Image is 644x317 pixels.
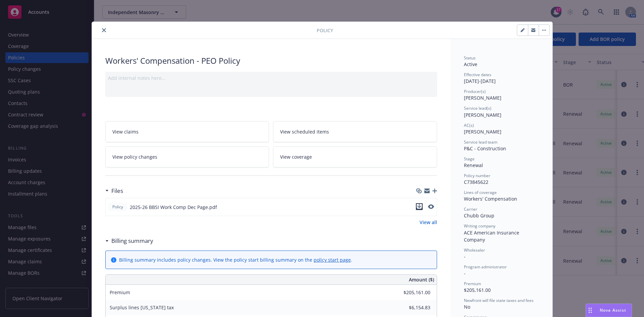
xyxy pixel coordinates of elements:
[111,236,153,245] h3: Billing summary
[464,281,481,286] span: Premium
[464,72,491,77] span: Effective dates
[586,304,632,317] button: Nova Assist
[464,173,490,178] span: Policy number
[464,223,495,229] span: Writing company
[391,287,434,298] input: 0.00
[111,187,123,195] h3: Files
[428,203,434,211] button: preview file
[464,61,477,67] span: Active
[464,229,521,243] span: ACE American Insurance Company
[420,219,437,226] a: View all
[100,26,108,34] button: close
[391,303,434,313] input: 0.00
[112,128,139,135] span: View claims
[464,112,501,118] span: [PERSON_NAME]
[464,190,497,195] span: Lines of coverage
[464,105,491,111] span: Service lead(s)
[600,307,626,313] span: Nova Assist
[464,264,507,270] span: Program administrator
[314,257,351,263] a: policy start page
[464,122,474,128] span: AC(s)
[464,298,534,303] span: Newfront will file state taxes and fees
[317,27,333,34] span: Policy
[464,253,466,260] span: -
[416,203,423,210] button: download file
[105,55,437,66] div: Workers' Compensation - PEO Policy
[464,270,466,276] span: -
[280,153,312,160] span: View coverage
[119,256,352,263] div: Billing summary includes policy changes. View the policy start billing summary on the .
[464,89,486,94] span: Producer(s)
[464,212,494,219] span: Chubb Group
[105,121,269,142] a: View claims
[111,204,124,210] span: Policy
[105,236,153,245] div: Billing summary
[273,121,437,142] a: View scheduled items
[110,289,130,296] span: Premium
[273,146,437,167] a: View coverage
[409,276,434,283] span: Amount ($)
[105,146,269,167] a: View policy changes
[464,287,491,293] span: $205,161.00
[110,304,174,311] span: Surplus lines [US_STATE] tax
[464,72,539,85] div: [DATE] - [DATE]
[112,153,157,160] span: View policy changes
[464,145,506,152] span: P&C - Construction
[464,95,501,101] span: [PERSON_NAME]
[464,179,488,185] span: C73845622
[464,247,485,253] span: Wholesaler
[464,156,475,162] span: Stage
[464,196,517,202] span: Workers' Compensation
[464,304,470,310] span: No
[586,304,594,317] div: Drag to move
[130,204,217,211] span: 2025-26 BBSI Work Comp Dec Page.pdf
[108,74,434,82] div: Add internal notes here...
[464,128,501,135] span: [PERSON_NAME]
[105,187,123,195] div: Files
[464,139,497,145] span: Service lead team
[428,204,434,209] button: preview file
[416,203,423,211] button: download file
[464,55,476,61] span: Status
[464,206,477,212] span: Carrier
[280,128,329,135] span: View scheduled items
[464,162,483,168] span: Renewal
